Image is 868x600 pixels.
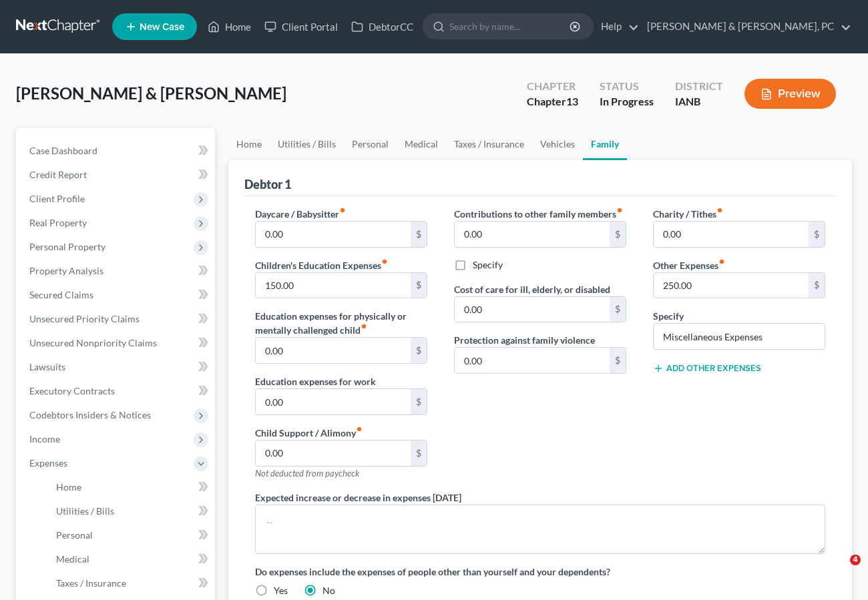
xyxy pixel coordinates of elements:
[600,94,654,109] div: In Progress
[610,348,626,373] div: $
[29,217,87,228] span: Real Property
[256,338,411,363] input: --
[850,555,861,565] span: 4
[19,163,215,187] a: Credit Report
[411,440,427,466] div: $
[653,207,723,221] label: Charity / Tithes
[255,491,461,505] label: Expected increase or decrease in expenses [DATE]
[255,565,825,579] label: Do expenses include the expenses of people other than yourself and your dependents?
[255,309,427,337] label: Education expenses for physically or mentally challenged child
[654,273,809,298] input: --
[29,241,105,252] span: Personal Property
[473,258,503,272] label: Specify
[455,348,610,373] input: --
[56,481,81,493] span: Home
[274,584,288,597] label: Yes
[29,145,97,156] span: Case Dashboard
[19,283,215,307] a: Secured Claims
[653,363,761,374] button: Add Other Expenses
[45,475,215,499] a: Home
[527,94,578,109] div: Chapter
[45,523,215,547] a: Personal
[455,222,610,247] input: --
[255,374,376,388] label: Education expenses for work
[256,222,411,247] input: --
[29,313,140,324] span: Unsecured Priority Claims
[583,128,627,160] a: Family
[29,457,67,469] span: Expenses
[228,128,270,160] a: Home
[532,128,583,160] a: Vehicles
[201,15,258,39] a: Home
[29,409,151,420] span: Codebtors Insiders & Notices
[56,577,126,589] span: Taxes / Insurance
[594,15,639,39] a: Help
[809,273,825,298] div: $
[600,79,654,94] div: Status
[454,207,623,221] label: Contributions to other family members
[654,324,825,349] input: Specify...
[616,207,623,214] i: fiber_manual_record
[29,265,103,276] span: Property Analysis
[45,499,215,523] a: Utilities / Bills
[361,323,367,330] i: fiber_manual_record
[29,337,157,348] span: Unsecured Nonpriority Claims
[653,258,725,272] label: Other Expenses
[45,571,215,595] a: Taxes / Insurance
[716,207,723,214] i: fiber_manual_record
[566,95,578,107] span: 13
[255,468,359,479] span: Not deducted from paycheck
[29,193,85,204] span: Client Profile
[45,547,215,571] a: Medical
[255,258,388,272] label: Children's Education Expenses
[455,297,610,322] input: --
[270,128,344,160] a: Utilities / Bills
[56,553,89,565] span: Medical
[610,222,626,247] div: $
[345,15,420,39] a: DebtorCC
[411,222,427,247] div: $
[411,389,427,414] div: $
[255,426,363,440] label: Child Support / Alimony
[56,529,93,541] span: Personal
[29,289,93,300] span: Secured Claims
[256,273,411,298] input: --
[653,309,684,323] label: Specify
[16,83,286,103] span: [PERSON_NAME] & [PERSON_NAME]
[744,79,836,109] button: Preview
[397,128,446,160] a: Medical
[256,389,411,414] input: --
[256,440,411,466] input: --
[809,222,825,247] div: $
[19,307,215,331] a: Unsecured Priority Claims
[19,259,215,283] a: Property Analysis
[675,94,723,109] div: IANB
[527,79,578,94] div: Chapter
[411,338,427,363] div: $
[19,331,215,355] a: Unsecured Nonpriority Claims
[640,15,851,39] a: [PERSON_NAME] & [PERSON_NAME], PC
[718,258,725,265] i: fiber_manual_record
[29,433,60,444] span: Income
[823,555,855,587] iframe: Intercom live chat
[339,207,346,214] i: fiber_manual_record
[610,297,626,322] div: $
[19,139,215,163] a: Case Dashboard
[446,128,532,160] a: Taxes / Insurance
[675,79,723,94] div: District
[255,207,346,221] label: Daycare / Babysitter
[449,14,572,39] input: Search by name...
[29,361,65,372] span: Lawsuits
[356,426,363,432] i: fiber_manual_record
[29,169,87,180] span: Credit Report
[381,258,388,265] i: fiber_manual_record
[258,15,345,39] a: Client Portal
[19,379,215,403] a: Executory Contracts
[454,282,610,296] label: Cost of care for ill, elderly, or disabled
[411,273,427,298] div: $
[454,333,595,347] label: Protection against family violence
[322,584,335,597] label: No
[244,176,291,192] div: Debtor 1
[654,222,809,247] input: --
[344,128,397,160] a: Personal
